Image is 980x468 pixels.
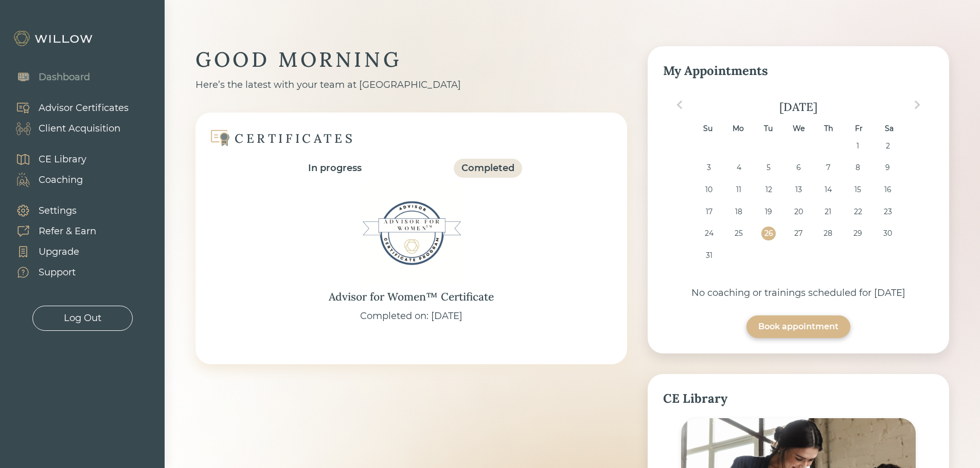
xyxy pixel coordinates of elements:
div: Choose Friday, August 15th, 2025 [851,183,865,197]
div: Sa [882,122,896,136]
div: Th [822,122,835,136]
div: Choose Sunday, August 17th, 2025 [702,205,716,219]
div: Mo [731,122,745,136]
div: GOOD MORNING [195,46,627,73]
div: Choose Saturday, August 23rd, 2025 [881,205,895,219]
div: Choose Friday, August 8th, 2025 [851,161,865,175]
div: Choose Friday, August 1st, 2025 [851,139,865,153]
div: Settings [39,204,77,218]
div: Choose Friday, August 22nd, 2025 [851,205,865,219]
div: Choose Thursday, August 14th, 2025 [821,183,835,197]
div: Client Acquisition [39,122,120,136]
div: Tu [761,122,775,136]
div: Choose Thursday, August 21st, 2025 [821,205,835,219]
div: Advisor for Women™ Certificate [329,289,494,305]
div: We [791,122,805,136]
div: Choose Wednesday, August 6th, 2025 [791,161,805,175]
div: Choose Saturday, August 2nd, 2025 [881,139,895,153]
img: Willow [13,30,95,47]
div: Choose Wednesday, August 27th, 2025 [791,227,805,240]
div: Coaching [39,173,83,187]
div: [DATE] [663,100,934,114]
img: Advisor for Women™ Certificate Badge [360,182,463,285]
div: month 2025-08 [666,139,930,271]
div: Choose Saturday, August 30th, 2025 [881,227,895,240]
div: Choose Tuesday, August 12th, 2025 [761,183,775,197]
div: Choose Sunday, August 10th, 2025 [702,183,716,197]
a: Client Acquisition [5,118,129,139]
div: Choose Monday, August 11th, 2025 [732,183,745,197]
div: Choose Tuesday, August 19th, 2025 [761,205,775,219]
div: Choose Sunday, August 24th, 2025 [702,227,716,240]
div: Completed [461,161,514,175]
div: Log Out [64,311,101,325]
div: Choose Monday, August 25th, 2025 [732,227,745,240]
div: Upgrade [39,245,79,259]
div: CE Library [663,389,934,408]
div: Choose Tuesday, August 26th, 2025 [761,227,775,240]
div: Choose Monday, August 18th, 2025 [732,205,745,219]
a: Upgrade [5,241,96,262]
a: Refer & Earn [5,221,96,241]
div: Choose Friday, August 29th, 2025 [851,227,865,240]
a: Dashboard [5,67,90,87]
a: Settings [5,200,96,221]
div: Choose Sunday, August 31st, 2025 [702,249,716,263]
button: Previous Month [671,97,688,113]
div: Choose Thursday, August 7th, 2025 [821,161,835,175]
div: Choose Sunday, August 3rd, 2025 [702,161,716,175]
div: In progress [308,161,362,175]
div: Choose Thursday, August 28th, 2025 [821,227,835,240]
a: Advisor Certificates [5,98,129,118]
div: Dashboard [39,70,90,84]
button: Next Month [909,97,925,113]
div: My Appointments [663,62,934,80]
div: Choose Wednesday, August 13th, 2025 [791,183,805,197]
div: Book appointment [758,321,839,333]
div: Choose Tuesday, August 5th, 2025 [761,161,775,175]
div: CERTIFICATES [235,130,355,146]
div: Su [701,122,715,136]
div: Fr [852,122,866,136]
a: CE Library [5,149,86,170]
div: Choose Saturday, August 9th, 2025 [881,161,895,175]
a: Coaching [5,170,86,190]
div: Support [39,266,76,279]
div: Choose Monday, August 4th, 2025 [732,161,745,175]
div: Refer & Earn [39,224,96,238]
div: No coaching or trainings scheduled for [DATE] [663,286,934,300]
div: Choose Wednesday, August 20th, 2025 [791,205,805,219]
div: CE Library [39,153,86,166]
div: Here’s the latest with your team at [GEOGRAPHIC_DATA] [195,78,627,92]
div: Completed on: [DATE] [360,309,462,323]
div: Advisor Certificates [39,101,129,115]
div: Choose Saturday, August 16th, 2025 [881,183,895,197]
